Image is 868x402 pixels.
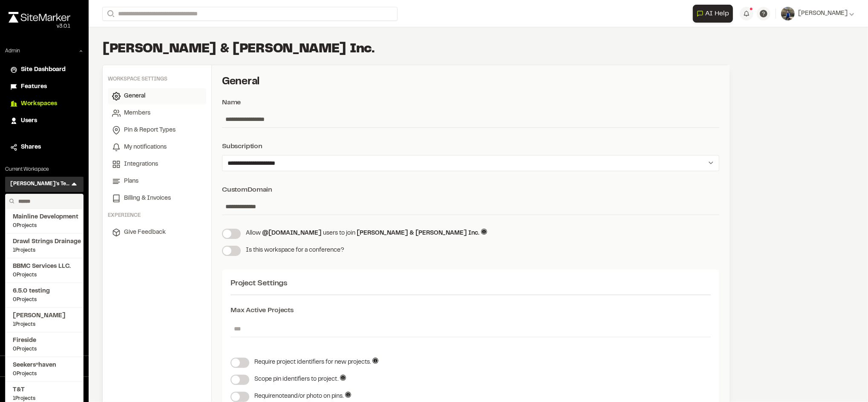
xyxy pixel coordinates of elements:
span: Shares [21,143,41,152]
span: Mainline Development [13,212,76,222]
span: 6.5.0 testing [13,287,76,296]
span: T&T [13,385,76,395]
a: Integrations [108,156,206,172]
span: 1 Projects [13,321,76,328]
a: Shares [10,143,78,152]
div: Custom Domain [222,185,719,195]
span: BBMC Services LLC. [13,262,76,271]
div: Project Settings [231,278,711,290]
img: rebrand.png [9,12,70,23]
span: Drawl Strings Drainage [13,237,76,247]
h2: General [222,75,719,89]
span: @[DOMAIN_NAME] [262,231,323,236]
div: Require project identifiers for new projects. [254,358,371,368]
button: Search [102,7,118,21]
span: Give Feedback [124,228,166,237]
a: BBMC Services LLC.0Projects [13,262,76,279]
span: 0 Projects [13,271,76,279]
div: Subscription [222,141,719,152]
a: Workspaces [10,99,78,109]
a: Give Feedback [108,224,206,241]
span: Integrations [124,160,158,169]
span: 0 Projects [13,370,76,378]
span: General [124,92,145,101]
div: Experience [108,212,206,219]
a: Billing & Invoices [108,190,206,207]
div: Scope pin identifiers to project. [254,375,338,385]
div: Open AI Assistant [693,5,736,23]
div: Name [222,98,719,108]
span: 0 Projects [13,345,76,353]
span: Workspaces [21,99,57,109]
span: Seekers’’haven [13,361,76,370]
span: 1 Projects [13,247,76,254]
a: Drawl Strings Drainage1Projects [13,237,76,254]
div: Allow users to join [246,229,479,239]
span: Billing & Invoices [124,194,171,203]
span: Users [21,116,37,126]
span: Fireside [13,336,76,345]
span: [PERSON_NAME] [798,9,848,18]
p: Admin [5,47,20,55]
h3: [PERSON_NAME]'s Test [10,180,70,189]
a: Users [10,116,78,126]
a: Mainline Development0Projects [13,212,76,230]
span: Plans [124,177,138,186]
a: Members [108,105,206,121]
span: [PERSON_NAME] & [PERSON_NAME] Inc. [357,231,479,236]
button: [PERSON_NAME] [781,7,854,20]
div: Workspace settings [108,75,206,83]
div: Oh geez...please don't... [9,23,70,30]
span: 0 Projects [13,222,76,230]
span: My notifications [124,143,167,152]
p: Current Workspace [5,166,84,173]
h1: [PERSON_NAME] & [PERSON_NAME] Inc. [102,41,375,58]
a: [PERSON_NAME]1Projects [13,311,76,328]
button: Open AI Assistant [693,5,733,23]
span: Members [124,109,150,118]
a: Plans [108,173,206,190]
img: User [781,7,795,20]
a: Site Dashboard [10,65,78,75]
div: Max Active Projects [231,305,711,316]
a: General [108,88,206,104]
a: Pin & Report Types [108,122,206,138]
div: Require note and/or photo on pins. [254,392,343,402]
a: Fireside0Projects [13,336,76,353]
a: Features [10,82,78,92]
span: Site Dashboard [21,65,66,75]
div: Is this workspace for a conference? [246,246,344,256]
a: 6.5.0 testing0Projects [13,287,76,304]
span: 0 Projects [13,296,76,304]
span: [PERSON_NAME] [13,311,76,321]
a: My notifications [108,139,206,155]
span: AI Help [705,9,729,19]
span: Pin & Report Types [124,126,176,135]
span: Features [21,82,47,92]
a: Seekers’’haven0Projects [13,361,76,378]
